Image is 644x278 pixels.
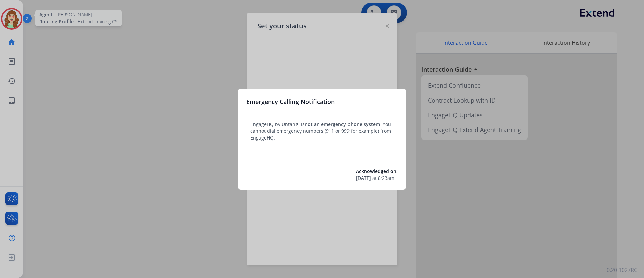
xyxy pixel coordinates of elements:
[250,121,394,141] p: EngageHQ by Untangl is . You cannot dial emergency numbers (911 or 999 for example) from EngageHQ.
[356,168,398,174] span: Acknowledged on:
[246,97,335,106] h3: Emergency Calling Notification
[356,175,371,182] span: [DATE]
[378,175,394,182] span: 8:23am
[305,121,380,127] span: not an emergency phone system
[356,175,398,182] div: at
[607,266,637,274] p: 0.20.1027RC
